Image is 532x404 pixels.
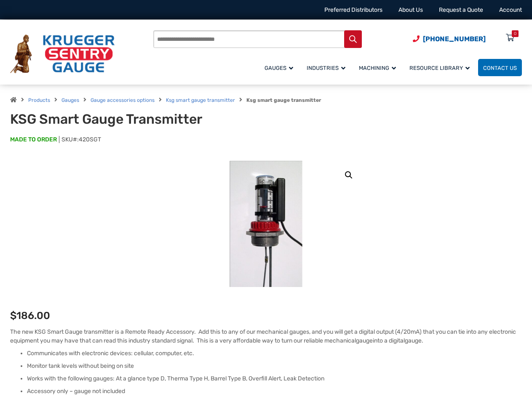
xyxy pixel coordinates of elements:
[356,337,373,344] span: gauge
[324,6,382,13] a: Preferred Distributors
[10,136,57,144] span: MADE TO ORDER
[10,35,115,73] img: Krueger Sentry Gauge
[413,34,486,44] a: Phone Number (920) 434-8860
[409,65,470,71] span: Resource Library
[27,387,522,396] li: Accessory only – gauge not included
[302,58,354,77] a: Industries
[354,58,404,77] a: Machining
[59,136,101,143] span: SKU#:
[265,65,293,71] span: Gauges
[478,59,522,76] a: Contact Us
[307,65,345,71] span: Industries
[404,58,478,77] a: Resource Library
[246,97,321,103] strong: Ksg smart gauge transmitter
[10,111,215,127] h1: KSG Smart Gauge Transmitter
[499,6,522,13] a: Account
[27,349,522,358] li: Communicates with electronic devices: cellular, computer, etc.
[405,337,422,344] span: gauge
[27,362,522,370] li: Monitor tank levels without being on site
[398,6,423,13] a: About Us
[439,6,483,13] a: Request a Quote
[359,65,396,71] span: Machining
[483,65,517,71] span: Contact Us
[10,327,522,345] p: The new KSG Smart Gauge transmitter is a Remote Ready Accessory. Add this to any of our mechanica...
[91,97,155,103] a: Gauge accessories options
[259,58,302,77] a: Gauges
[341,167,356,183] a: View full-screen image gallery
[10,310,50,322] bdi: 186.00
[514,30,516,37] div: 0
[79,136,101,143] span: 420SGT
[166,97,235,103] a: Ksg smart gauge transmitter
[28,97,50,103] a: Products
[423,35,486,43] span: [PHONE_NUMBER]
[230,161,302,287] img: KSG Smart Gauge Transmitter
[10,310,16,322] span: $
[61,97,79,103] a: Gauges
[27,375,522,383] li: Works with the following gauges: At a glance type D, Therma Type H, Barrel Type B, Overfill Alert...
